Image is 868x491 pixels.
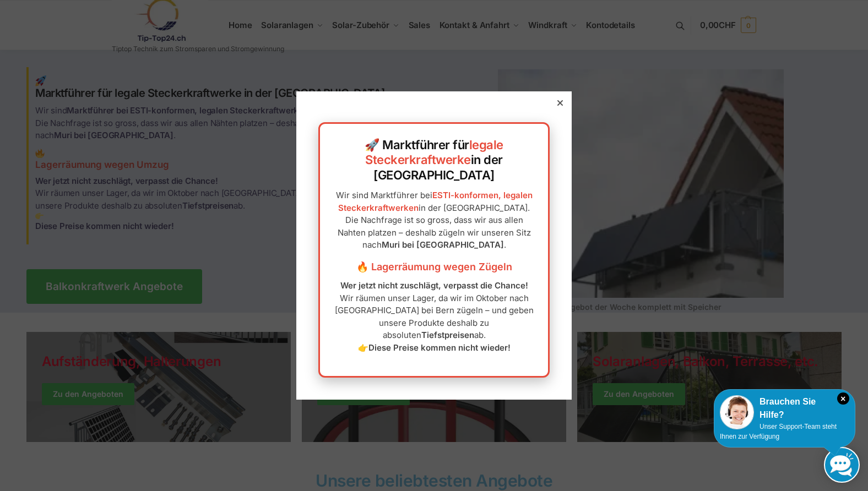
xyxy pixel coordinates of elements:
[365,138,503,167] a: legale Steckerkraftwerke
[421,330,474,340] strong: Tiefstpreisen
[720,395,754,429] img: Customer service
[331,138,537,183] h2: 🚀 Marktführer für in der [GEOGRAPHIC_DATA]
[331,260,537,274] h3: 🔥 Lagerräumung wegen Zügeln
[340,280,528,291] strong: Wer jetzt nicht zuschlägt, verpasst die Chance!
[720,423,837,440] span: Unser Support-Team steht Ihnen zur Verfügung
[720,395,849,422] div: Brauchen Sie Hilfe?
[338,190,533,213] a: ESTI-konformen, legalen Steckerkraftwerken
[837,392,849,405] i: Schließen
[368,342,511,353] strong: Diese Preise kommen nicht wieder!
[382,239,504,250] strong: Muri bei [GEOGRAPHIC_DATA]
[331,189,537,252] p: Wir sind Marktführer bei in der [GEOGRAPHIC_DATA]. Die Nachfrage ist so gross, dass wir aus allen...
[331,280,537,354] p: Wir räumen unser Lager, da wir im Oktober nach [GEOGRAPHIC_DATA] bei Bern zügeln – und geben unse...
